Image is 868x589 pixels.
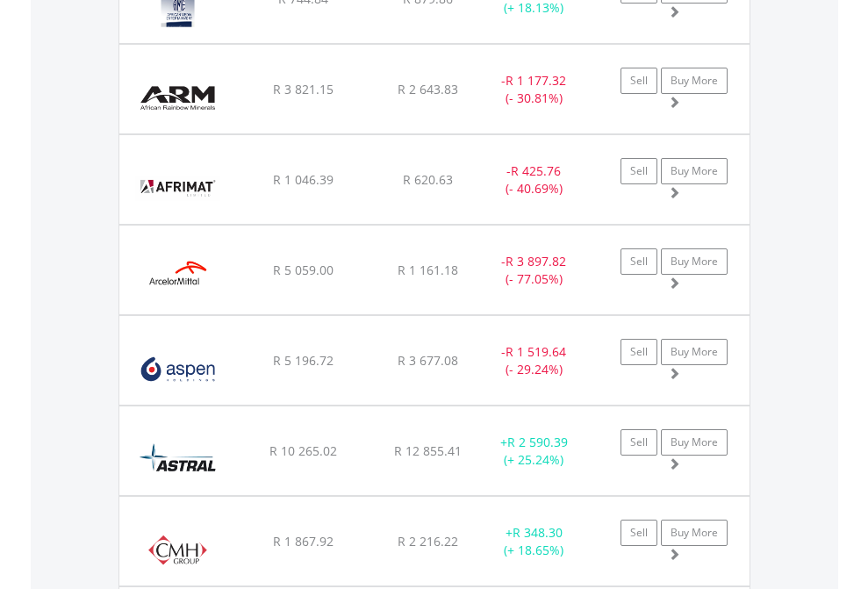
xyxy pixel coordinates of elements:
[621,520,657,546] a: Sell
[621,429,657,456] a: Sell
[128,338,227,400] img: EQU.ZA.APN.png
[621,158,657,184] a: Sell
[479,343,589,378] div: - (- 29.24%)
[398,81,458,97] span: R 2 643.83
[479,434,589,469] div: + (+ 25.24%)
[506,343,566,360] span: R 1 519.64
[128,428,227,491] img: EQU.ZA.ARL.png
[506,253,566,269] span: R 3 897.82
[273,533,334,549] span: R 1 867.92
[273,352,334,369] span: R 5 196.72
[273,262,334,278] span: R 5 059.00
[621,248,657,275] a: Sell
[398,352,458,369] span: R 3 677.08
[479,524,589,559] div: + (+ 18.65%)
[479,72,589,107] div: - (- 30.81%)
[269,442,337,459] span: R 10 265.02
[661,68,728,94] a: Buy More
[621,68,657,94] a: Sell
[661,248,728,275] a: Buy More
[479,253,589,288] div: - (- 77.05%)
[621,339,657,365] a: Sell
[513,524,563,541] span: R 348.30
[398,262,458,278] span: R 1 161.18
[661,520,728,546] a: Buy More
[661,429,728,456] a: Buy More
[479,162,589,198] div: - (- 40.69%)
[128,157,227,219] img: EQU.ZA.AFT.png
[398,533,458,549] span: R 2 216.22
[661,158,728,184] a: Buy More
[273,81,334,97] span: R 3 821.15
[273,171,334,188] span: R 1 046.39
[128,67,227,129] img: EQU.ZA.ARI.png
[507,434,568,450] span: R 2 590.39
[394,442,462,459] span: R 12 855.41
[511,162,561,179] span: R 425.76
[506,72,566,89] span: R 1 177.32
[128,248,227,310] img: EQU.ZA.ACL.png
[128,519,227,581] img: EQU.ZA.CMH.png
[403,171,453,188] span: R 620.63
[661,339,728,365] a: Buy More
